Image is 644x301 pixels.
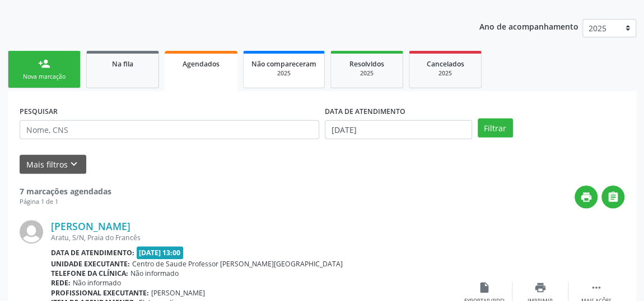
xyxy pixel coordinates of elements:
i: print [534,281,547,294]
b: Telefone da clínica: [51,269,128,278]
span: Centro de Saude Professor [PERSON_NAME][GEOGRAPHIC_DATA] [132,259,343,269]
span: Agendados [183,59,220,69]
span: Resolvidos [349,59,384,69]
button: print [575,185,598,208]
b: Rede: [51,278,71,288]
span: Não informado [73,278,121,288]
span: [DATE] 13:00 [137,246,184,259]
label: PESQUISAR [20,103,58,120]
i: keyboard_arrow_down [68,158,80,170]
b: Profissional executante: [51,288,149,298]
span: Cancelados [427,59,464,69]
img: img [20,220,43,243]
div: 2025 [251,69,316,78]
span: Não compareceram [251,59,316,69]
button:  [601,185,624,208]
p: Ano de acompanhamento [479,19,578,33]
span: Não informado [130,269,179,278]
b: Unidade executante: [51,259,130,269]
div: Aratu, S/N, Praia do Francês [51,233,456,242]
button: Mais filtroskeyboard_arrow_down [20,155,86,174]
label: DATA DE ATENDIMENTO [325,103,405,120]
span: [PERSON_NAME] [151,288,205,298]
input: Selecione um intervalo [325,120,472,139]
a: [PERSON_NAME] [51,220,130,232]
input: Nome, CNS [20,120,319,139]
i: insert_drive_file [478,281,491,294]
span: Na fila [112,59,133,69]
div: person_add [38,58,50,70]
i:  [607,191,619,203]
div: 2025 [339,69,395,78]
strong: 7 marcações agendadas [20,186,111,197]
i:  [590,281,603,294]
div: 2025 [417,69,473,78]
div: Nova marcação [16,73,72,81]
button: Filtrar [478,118,513,137]
div: Página 1 de 1 [20,197,111,207]
b: Data de atendimento: [51,248,134,257]
i: print [580,191,592,203]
